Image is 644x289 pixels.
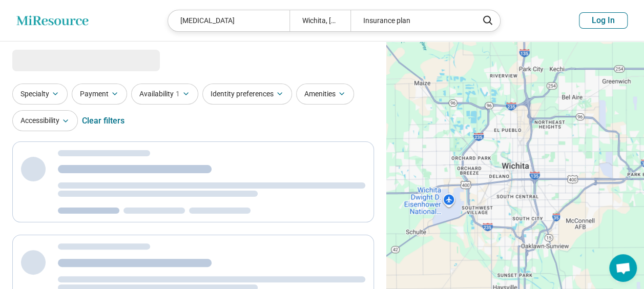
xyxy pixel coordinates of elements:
div: [MEDICAL_DATA] [168,10,289,31]
a: Open chat [609,254,637,282]
div: Clear filters [82,109,124,133]
div: Wichita, [GEOGRAPHIC_DATA] [289,10,350,31]
span: Loading... [12,50,98,70]
span: 1 [176,89,180,99]
div: Insurance plan [350,10,472,31]
button: Identity preferences [202,84,292,105]
button: Amenities [296,84,354,105]
button: Accessibility [12,110,78,131]
button: Specialty [12,84,68,105]
button: Payment [72,84,127,105]
button: Availability1 [131,84,198,105]
button: Log In [579,12,628,29]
